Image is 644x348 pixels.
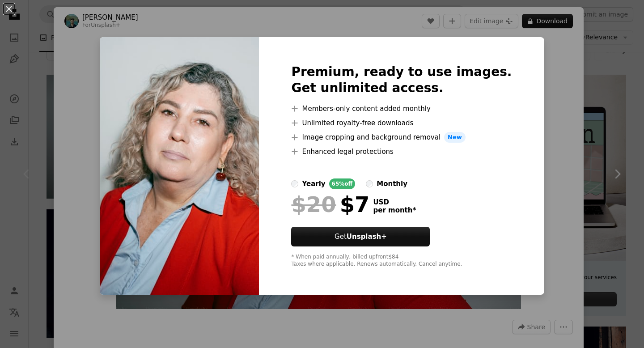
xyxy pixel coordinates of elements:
[291,180,298,187] input: yearly65%off
[373,206,416,214] span: per month *
[291,146,512,157] li: Enhanced legal protections
[347,233,387,241] strong: Unsplash+
[291,118,512,128] li: Unlimited royalty-free downloads
[291,103,512,114] li: Members-only content added monthly
[377,178,407,189] div: monthly
[291,132,512,143] li: Image cropping and background removal
[373,198,416,206] span: USD
[291,227,430,246] button: GetUnsplash+
[291,193,369,216] div: $7
[329,178,356,189] div: 65% off
[291,254,512,268] div: * When paid annually, billed upfront $84 Taxes where applicable. Renews automatically. Cancel any...
[291,193,336,216] span: $20
[366,180,373,187] input: monthly
[444,132,466,143] span: New
[291,64,512,96] h2: Premium, ready to use images. Get unlimited access.
[100,37,259,295] img: premium_photo-1757615645731-86a0e998fa48
[302,178,325,189] div: yearly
